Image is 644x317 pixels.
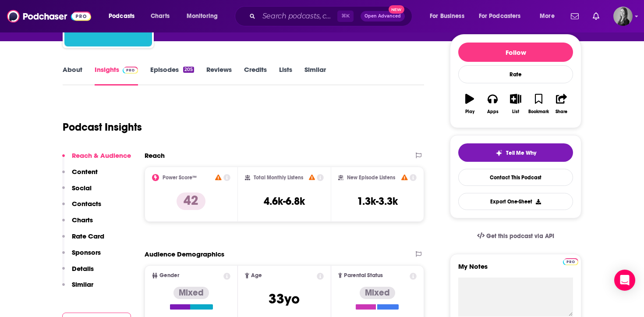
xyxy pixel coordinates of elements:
div: List [512,109,519,114]
label: My Notes [458,262,573,278]
button: Play [458,88,481,120]
span: More [540,10,555,22]
span: Open Advanced [364,14,401,18]
div: Rate [458,65,573,83]
button: tell me why sparkleTell Me Why [458,143,573,162]
a: Pro website [563,257,578,265]
button: Export One-Sheet [458,193,573,210]
button: open menu [180,9,229,23]
button: open menu [424,9,475,23]
a: InsightsPodchaser Pro [95,65,138,85]
a: Get this podcast via API [470,225,561,247]
button: Content [62,167,98,184]
img: tell me why sparkle [495,150,502,157]
span: Age [251,273,262,278]
a: Show notifications dropdown [567,9,582,24]
button: Rate Card [62,232,104,248]
a: Episodes205 [150,65,194,85]
p: Reach & Audience [72,151,131,160]
p: Content [72,167,98,176]
div: 205 [183,67,194,73]
h2: Audience Demographics [145,250,224,258]
h2: Power Score™ [163,175,197,181]
button: open menu [534,9,566,23]
button: Similar [62,280,93,296]
button: Reach & Audience [62,151,131,167]
p: 42 [177,192,205,210]
button: Show profile menu [613,7,633,26]
span: Logged in as katieTBG [613,7,633,26]
div: Mixed [360,287,395,299]
a: Similar [304,65,326,85]
button: Social [62,184,92,200]
span: Tell Me Why [506,150,536,157]
h3: 4.6k-6.8k [264,195,305,208]
button: Share [550,88,573,120]
p: Rate Card [72,232,104,240]
span: For Podcasters [479,10,521,22]
img: Podchaser - Follow, Share and Rate Podcasts [7,8,91,25]
a: About [63,65,82,85]
a: Credits [244,65,267,85]
a: Contact This Podcast [458,169,573,186]
span: For Business [430,10,464,22]
p: Sponsors [72,248,101,256]
a: Charts [145,9,175,23]
img: User Profile [613,7,633,26]
span: New [389,5,404,14]
h1: Podcast Insights [63,121,142,134]
button: Open AdvancedNew [361,11,405,21]
div: Open Intercom Messenger [614,270,635,291]
button: Sponsors [62,248,101,264]
h2: Reach [145,151,165,160]
div: Mixed [173,287,209,299]
div: Share [556,109,567,114]
p: Contacts [72,199,101,208]
span: Gender [159,273,179,278]
p: Social [72,184,92,192]
div: Apps [487,109,499,114]
div: Play [465,109,474,114]
img: Podchaser Pro [123,67,138,74]
p: Details [72,264,94,273]
p: Charts [72,216,93,224]
a: Show notifications dropdown [589,9,603,24]
span: Charts [151,10,170,22]
p: Similar [72,280,93,289]
button: Contacts [62,199,101,216]
button: Apps [481,88,504,120]
h2: Total Monthly Listens [254,175,303,181]
button: open menu [473,9,534,23]
a: Lists [279,65,292,85]
button: Details [62,264,94,281]
span: 33 yo [269,290,300,307]
button: List [504,88,527,120]
h3: 1.3k-3.3k [357,195,398,208]
button: open menu [103,9,146,23]
span: Podcasts [109,10,134,22]
img: Podchaser Pro [563,258,578,265]
span: Parental Status [344,273,383,278]
h2: New Episode Listens [347,175,395,181]
button: Bookmark [527,88,550,120]
div: Search podcasts, credits, & more... [243,6,421,26]
a: Reviews [206,65,232,85]
span: Get this podcast via API [486,232,554,240]
input: Search podcasts, credits, & more... [259,9,337,23]
button: Follow [458,43,573,62]
span: Monitoring [187,10,218,22]
div: Bookmark [528,109,549,114]
button: Charts [62,216,93,232]
span: ⌘ K [337,11,354,22]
